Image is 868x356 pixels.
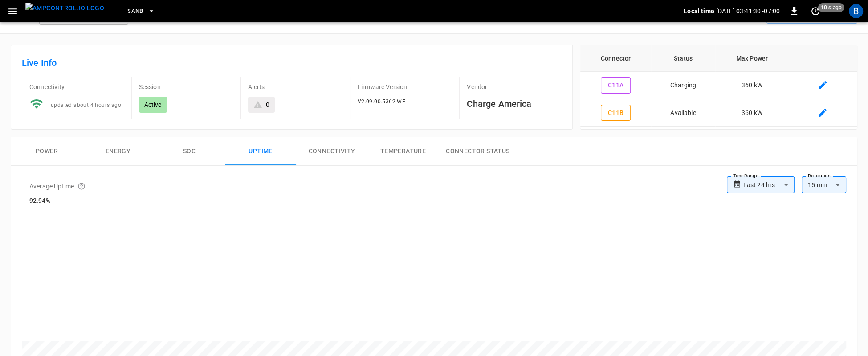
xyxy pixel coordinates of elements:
[25,3,104,14] img: ampcontrol.io logo
[82,137,154,166] button: Energy
[124,3,159,20] button: SanB
[808,4,823,18] button: set refresh interval
[154,137,225,166] button: SOC
[651,99,715,127] td: Available
[11,137,82,166] button: Power
[439,137,517,166] button: Connector Status
[715,99,789,127] td: 360 kW
[651,72,715,99] td: Charging
[248,82,343,91] p: Alerts
[29,82,124,91] p: Connectivity
[225,137,296,166] button: Uptime
[849,4,863,18] div: profile-icon
[296,137,367,166] button: Connectivity
[802,176,846,193] div: 15 min
[580,45,857,127] table: connector table
[716,7,780,16] p: [DATE] 03:41:30 -07:00
[733,172,758,180] label: Time Range
[139,82,234,91] p: Session
[358,98,405,105] span: V2.09.00.5362.WE
[808,172,830,180] label: Resolution
[266,100,269,109] div: 0
[22,56,562,70] h6: Live Info
[367,137,439,166] button: Temperature
[29,196,86,206] h6: 92.94%
[715,72,789,99] td: 360 kW
[684,7,714,16] p: Local time
[51,102,121,108] span: updated about 4 hours ago
[127,6,143,16] span: SanB
[715,45,789,72] th: Max Power
[580,45,651,72] th: Connector
[743,176,795,193] div: Last 24 hrs
[601,105,631,121] button: C11B
[29,182,74,191] p: Average Uptime
[651,45,715,72] th: Status
[467,82,562,91] p: Vendor
[467,97,562,111] h6: Charge America
[358,82,452,91] p: Firmware Version
[818,3,844,12] span: 10 s ago
[601,77,631,94] button: C11A
[144,100,162,109] p: Active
